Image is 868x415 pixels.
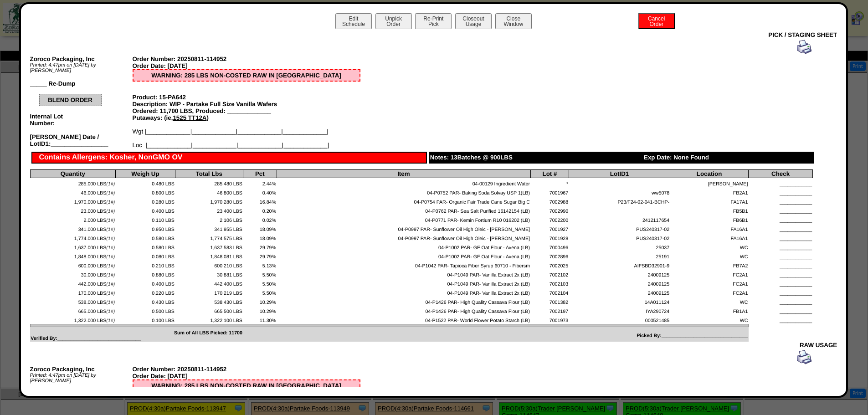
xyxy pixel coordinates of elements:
[106,263,115,269] span: (1#)
[277,297,530,306] td: 04-P1426 PAR- High Quality Cassava Flour (LB)
[670,306,749,315] td: FB1A1
[243,278,277,287] td: 5.50%
[749,205,813,215] td: ____________
[243,260,277,269] td: 5.13%
[30,342,837,348] div: RAW USAGE
[175,215,243,224] td: 2.106 LBS
[569,278,670,287] td: 24009125
[569,260,670,269] td: AIFSBD32901-9
[277,170,530,178] th: Item
[569,315,670,324] td: 000521485
[175,187,243,196] td: 46.800 LBS
[670,278,749,287] td: FC2A1
[749,306,813,315] td: ____________
[175,278,243,287] td: 442.400 LBS
[277,215,530,224] td: 04-P0771 PAR- Kemin Fortium R10 016202 (LB)
[30,366,133,373] div: Zoroco Packaging, Inc
[569,233,670,242] td: PUS240317-02
[116,278,175,287] td: 0.400 LBS
[670,315,749,324] td: WC
[175,251,243,260] td: 1,848.081 LBS
[133,56,360,62] div: Order Number: 20250811-114952
[749,278,813,287] td: ____________
[133,62,360,69] div: Order Date: [DATE]
[133,69,360,82] div: WARNING: 285 LBS NON-COSTED RAW IN [GEOGRAPHIC_DATA]
[569,187,670,196] td: ww5078
[749,297,813,306] td: ____________
[106,209,115,214] span: (1#)
[670,287,749,297] td: FC2A1
[569,269,670,278] td: 24009125
[277,187,530,196] td: 04-P0752 PAR- Baking Soda Solvay USP 1(LB)
[277,278,530,287] td: 04-P1049 PAR- Vanilla Extract 2x (LB)
[30,187,116,196] td: 46.000 LBS
[375,13,412,29] button: UnpickOrder
[243,287,277,297] td: 5.50%
[116,315,175,324] td: 0.100 LBS
[116,251,175,260] td: 0.080 LBS
[797,40,812,54] img: print.gif
[670,187,749,196] td: FB2A1
[243,315,277,324] td: 11.30%
[30,215,116,224] td: 2.000 LBS
[530,233,569,242] td: 7001928
[670,251,749,260] td: WC
[749,260,813,269] td: ____________
[569,251,670,260] td: 25191
[277,205,530,215] td: 04-P0762 PAR- Sea Salt Purified 16142154 (LB)
[415,13,452,29] button: Re-PrintPick
[749,170,813,178] th: Check
[749,242,813,251] td: ____________
[530,215,569,224] td: 7002200
[133,379,360,392] div: WARNING: 285 LBS NON-COSTED RAW IN [GEOGRAPHIC_DATA]
[277,242,530,251] td: 04-P1002 PAR- GF Oat Flour - Avena (LB)
[569,306,670,315] td: IYA290724
[30,287,116,297] td: 170.000 LBS
[175,233,243,242] td: 1,774.575 LBS
[277,315,530,324] td: 04-P1522 PAR- World Flower Potato Starch (LB)
[243,297,277,306] td: 10.29%
[116,306,175,315] td: 0.500 LBS
[30,56,133,62] div: Zoroco Packaging, Inc
[175,242,243,251] td: 1,637.583 LBS
[243,170,277,178] th: Pct
[30,62,133,73] div: Printed: 4:47pm on [DATE] by [PERSON_NAME]
[749,187,813,196] td: ____________
[429,152,643,164] div: Notes: 13Batches @ 900LBS
[530,205,569,215] td: 7002990
[106,300,115,305] span: (1#)
[670,233,749,242] td: FA16A1
[133,128,360,149] div: Wgt |_____________|_____________|_____________|_____________| Loc |_____________|_____________|__...
[31,336,242,341] div: Verified By:_______________________________
[530,297,569,306] td: 7001382
[30,31,837,38] div: PICK / STAGING SHEET
[277,233,530,242] td: 04-P0997 PAR- Sunflower Oil High Oleic - [PERSON_NAME]
[30,251,116,260] td: 1,848.000 LBS
[277,251,530,260] td: 04-P1002 PAR- GF Oat Flour - Avena (LB)
[243,224,277,233] td: 18.09%
[106,318,115,323] span: (1#)
[116,224,175,233] td: 0.950 LBS
[173,114,206,121] u: 1525 TT12A
[30,224,116,233] td: 341.000 LBS
[30,297,116,306] td: 538.000 LBS
[116,297,175,306] td: 0.430 LBS
[530,224,569,233] td: 7001927
[569,215,670,224] td: 2412117654
[116,205,175,215] td: 0.400 LBS
[30,205,116,215] td: 23.000 LBS
[569,170,670,178] th: LotID1
[116,215,175,224] td: 0.110 LBS
[749,224,813,233] td: ____________
[670,205,749,215] td: FB5B1
[30,306,116,315] td: 665.000 LBS
[530,278,569,287] td: 7002103
[530,315,569,324] td: 7001973
[277,178,530,187] td: 04-00129 Ingredient Water
[749,178,813,187] td: ____________
[30,327,243,342] td: Sum of All LBS Picked: 11700
[30,278,116,287] td: 442.000 LBS
[569,287,670,297] td: 24009125
[30,80,133,87] div: _____ Re-Dump
[175,315,243,324] td: 1,322.100 LBS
